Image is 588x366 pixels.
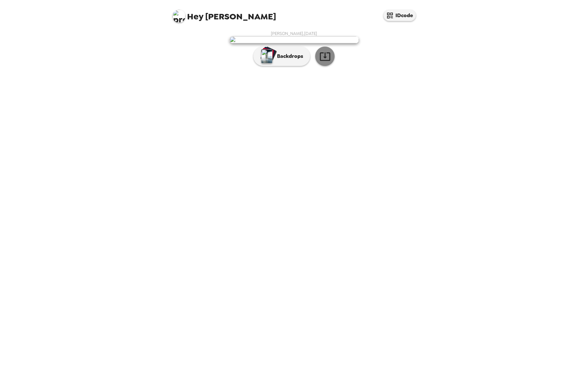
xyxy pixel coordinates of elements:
[383,10,416,21] button: IDcode
[172,10,185,23] img: profile pic
[274,52,303,60] p: Backdrops
[271,31,317,36] span: [PERSON_NAME] , [DATE]
[187,11,203,22] span: Hey
[172,6,276,21] span: [PERSON_NAME]
[253,47,310,66] button: Backdrops
[229,36,359,43] img: user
